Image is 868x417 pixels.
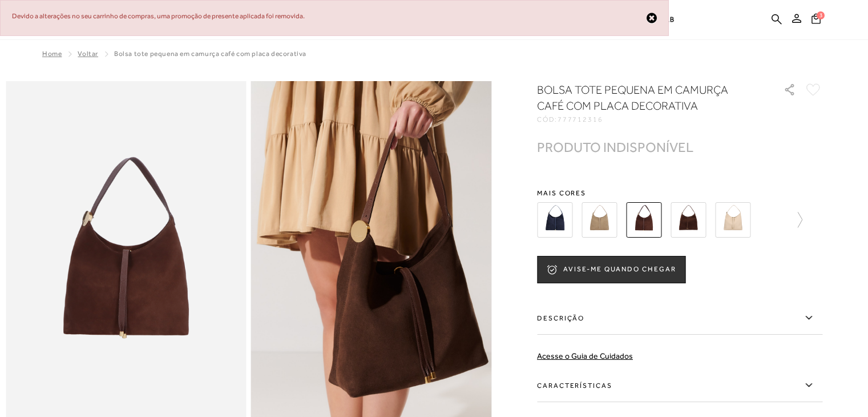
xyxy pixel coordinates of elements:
div: CÓD: [537,116,765,123]
a: Acesse o Guia de Cuidados [537,351,633,360]
h1: BOLSA TOTE PEQUENA EM CAMURÇA CAFÉ COM PLACA DECORATIVA [537,82,751,114]
label: Descrição [537,302,822,335]
button: 3 [808,13,824,28]
button: AVISE-ME QUANDO CHEGAR [537,256,685,283]
img: BOLSA TOTE PEQUENA EM CAMURÇA AZUL NAVAL COM PLACA DECORATIVA [537,202,572,238]
div: PRODUTO INDISPONÍVEL [537,141,693,153]
img: BOLSA TOTE PEQUENA EM CAMURÇA CAFÉ COM PLACA DECORATIVA [626,202,661,238]
span: 3 [817,11,825,19]
span: 777712316 [558,115,603,123]
span: BOLSA TOTE PEQUENA EM CAMURÇA CAFÉ COM PLACA DECORATIVA [114,50,306,58]
img: BOLSA TOTE PEQUENA EM CAMURÇA BEGE FENDI COM PLACA DECORATIVA [582,202,617,238]
label: Características [537,369,822,402]
img: BOLSA TOTE PEQUENA EM CAMURÇA CAFÉ COM PLACA DECORATIVA [671,202,706,238]
img: BOLSA TOTE PEQUENA EM COURO BEGE NATA COM PLACA DECORATIVA [715,202,750,238]
a: Home [42,50,62,58]
span: Mais cores [537,190,822,197]
div: Devido a alterações no seu carrinho de compras, uma promoção de presente aplicada foi removida. [12,12,657,24]
a: Voltar [78,50,98,58]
